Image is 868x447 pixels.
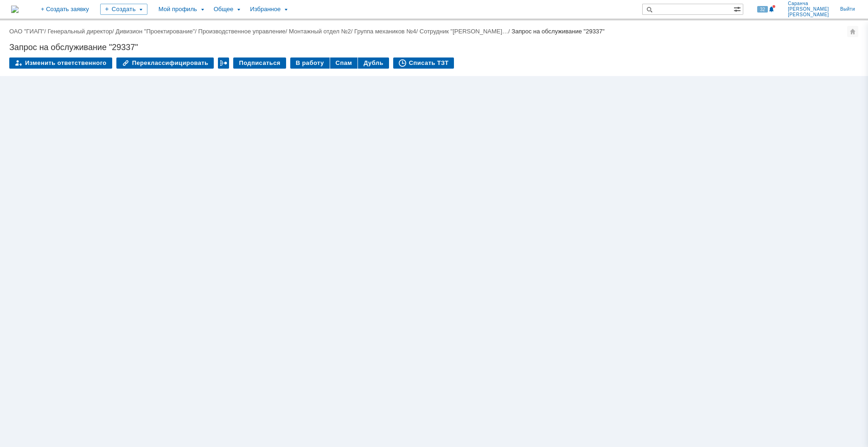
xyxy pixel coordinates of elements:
[788,6,829,12] span: [PERSON_NAME]
[354,28,420,35] div: /
[788,12,829,18] span: [PERSON_NAME]
[218,57,229,69] div: Работа с массовостью
[115,28,195,35] a: Дивизион "Проектирование"
[11,6,19,13] a: Перейти на домашнюю страницу
[48,28,112,35] a: Генеральный директор
[9,43,859,52] div: Запрос на обслуживание "29337"
[100,4,147,15] div: Создать
[788,1,829,6] span: Саранча
[11,6,19,13] img: logo
[420,28,508,35] a: Сотрудник "[PERSON_NAME]…
[757,6,768,13] span: 32
[734,4,743,13] span: Расширенный поиск
[289,28,354,35] div: /
[511,28,605,35] div: Запрос на обслуживание "29337"
[9,28,48,35] div: /
[847,26,858,37] div: Сделать домашней страницей
[115,28,198,35] div: /
[354,28,416,35] a: Группа механиков №4
[9,28,44,35] a: ОАО "ГИАП"
[198,28,286,35] a: Производственное управление
[48,28,116,35] div: /
[289,28,351,35] a: Монтажный отдел №2
[420,28,512,35] div: /
[198,28,289,35] div: /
